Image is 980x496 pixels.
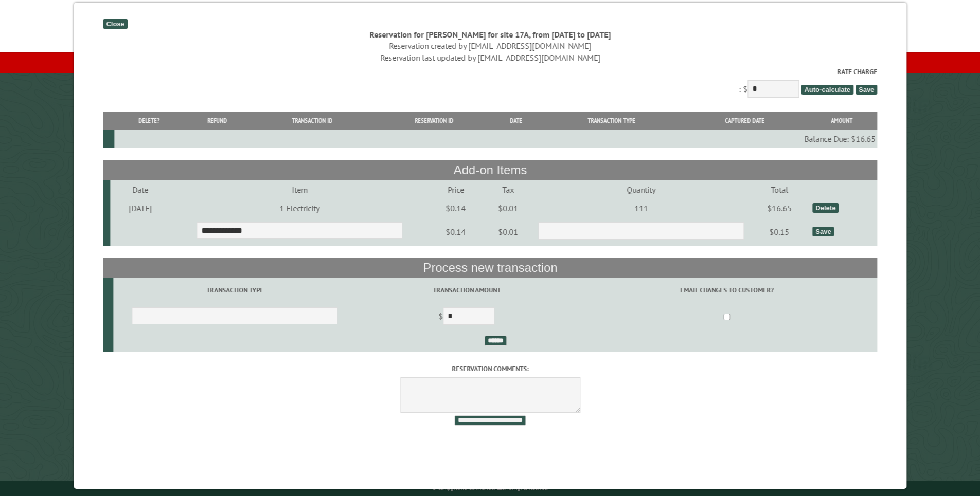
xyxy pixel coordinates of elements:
[482,199,534,217] td: $0.01
[103,40,877,51] div: Reservation created by [EMAIL_ADDRESS][DOMAIN_NAME]
[358,285,575,295] label: Transaction Amount
[184,112,250,130] th: Refund
[482,217,534,246] td: $0.01
[103,364,877,374] label: Reservation comments:
[430,180,482,199] td: Price
[356,303,577,332] td: $
[684,112,806,130] th: Captured Date
[539,112,684,130] th: Transaction Type
[103,67,877,100] div: : $
[170,199,430,217] td: 1 Electricity
[801,85,853,95] span: Auto-calculate
[170,180,430,199] td: Item
[534,199,748,217] td: 111
[103,160,877,180] th: Add-on Items
[103,52,877,63] div: Reservation last updated by [EMAIL_ADDRESS][DOMAIN_NAME]
[747,180,810,199] td: Total
[534,180,748,199] td: Quantity
[493,112,539,130] th: Date
[110,199,170,217] td: [DATE]
[432,485,548,491] small: © Campground Commander LLC. All rights reserved.
[375,112,493,130] th: Reservation ID
[812,203,839,213] div: Delete
[103,258,877,278] th: Process new transaction
[430,217,482,246] td: $0.14
[578,285,876,295] label: Email changes to customer?
[103,19,127,29] div: Close
[812,227,834,236] div: Save
[110,180,170,199] td: Date
[430,199,482,217] td: $0.14
[747,217,810,246] td: $0.15
[747,199,810,217] td: $16.65
[482,180,534,199] td: Tax
[103,29,877,40] div: Reservation for [PERSON_NAME] for site 17A, from [DATE] to [DATE]
[250,112,374,130] th: Transaction ID
[114,130,877,148] td: Balance Due: $16.65
[806,112,877,130] th: Amount
[115,285,354,295] label: Transaction Type
[114,112,184,130] th: Delete?
[103,67,877,77] label: Rate Charge
[856,85,877,95] span: Save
